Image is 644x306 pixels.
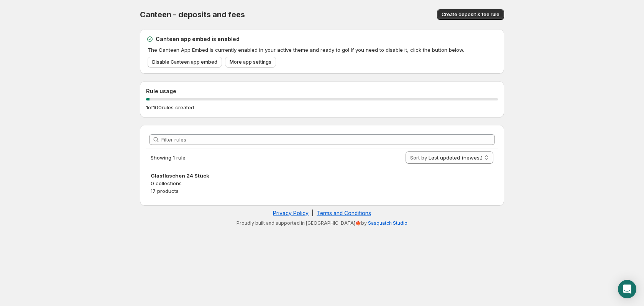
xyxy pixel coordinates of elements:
p: Proudly built and supported in [GEOGRAPHIC_DATA]🍁by [144,220,500,226]
h2: Rule usage [146,87,498,95]
button: Create deposit & fee rule [437,9,504,20]
span: Disable Canteen app embed [152,59,217,65]
p: The Canteen App Embed is currently enabled in your active theme and ready to go! If you need to d... [148,46,498,54]
span: Showing 1 rule [151,155,186,161]
input: Filter rules [161,134,495,145]
span: More app settings [230,59,271,65]
a: Terms and Conditions [317,210,371,216]
a: Privacy Policy [273,210,309,216]
span: Canteen - deposits and fees [140,10,245,19]
h2: Canteen app embed is enabled [156,35,240,43]
p: 17 products [151,187,493,195]
a: More app settings [225,57,276,67]
h3: Glasflaschen 24 Stück [151,172,493,179]
a: Sasquatch Studio [368,220,407,226]
a: Disable Canteen app embed [148,57,222,67]
p: 0 collections [151,179,493,187]
span: | [312,210,314,216]
p: 1 of 100 rules created [146,104,194,111]
span: Create deposit & fee rule [442,12,499,18]
div: Open Intercom Messenger [618,280,636,298]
